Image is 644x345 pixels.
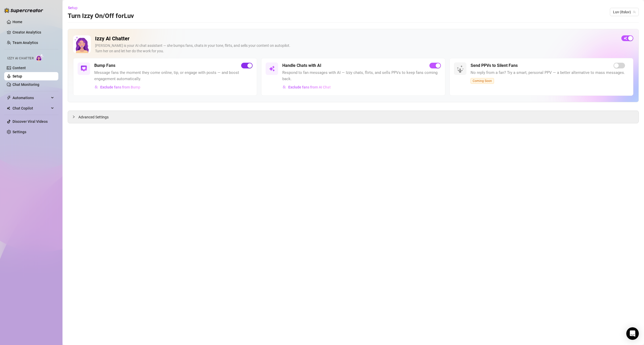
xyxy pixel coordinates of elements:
[12,41,38,45] a: Team Analytics
[283,85,286,89] img: svg%3e
[72,115,75,118] span: collapsed
[626,327,639,340] div: Open Intercom Messenger
[68,4,82,12] button: Setup
[81,66,87,72] img: svg%3e
[72,114,78,120] div: collapsed
[288,85,331,89] span: Exclude fans from AI Chat
[282,70,441,82] span: Respond to fan messages with AI — Izzy chats, flirts, and sells PPVs to keep fans coming back.
[95,43,617,54] div: [PERSON_NAME] is your AI chat assistant — she bumps fans, chats in your tone, flirts, and sells y...
[12,104,49,112] span: Chat Copilot
[7,106,10,110] img: Chat Copilot
[282,62,321,69] h5: Handle Chats with AI
[457,65,465,74] img: silent-fans-ppv-o-N6Mmdf.svg
[95,85,98,89] img: svg%3e
[4,8,43,13] img: logo-BBDzfeDw.svg
[68,12,134,20] h3: Turn Izzy On/Off for Luv
[633,10,636,14] span: team
[613,8,636,16] span: Luv (itsluv)
[7,56,34,61] span: Izzy AI Chatter
[12,94,49,102] span: Automations
[12,130,26,134] a: Settings
[78,114,109,120] span: Advanced Settings
[12,74,22,78] a: Setup
[36,54,44,61] img: AI Chatter
[269,66,275,72] img: svg%3e
[12,20,22,24] a: Home
[12,82,39,87] a: Chat Monitoring
[471,62,518,69] h5: Send PPVs to Silent Fans
[68,6,78,10] span: Setup
[95,35,617,42] h2: Izzy AI Chatter
[471,78,494,84] span: Coming Soon
[100,85,140,89] span: Exclude fans from Bump
[282,83,331,91] button: Exclude fans from AI Chat
[12,66,26,70] a: Content
[94,83,141,91] button: Exclude fans from Bump
[12,28,54,36] a: Creator Analytics
[7,96,11,100] span: thunderbolt
[94,62,115,69] h5: Bump Fans
[12,119,48,124] a: Discover Viral Videos
[94,70,253,82] span: Message fans the moment they come online, tip, or engage with posts — and boost engagement automa...
[471,70,625,76] span: No reply from a fan? Try a smart, personal PPV — a better alternative to mass messages.
[73,35,91,53] img: Izzy AI Chatter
